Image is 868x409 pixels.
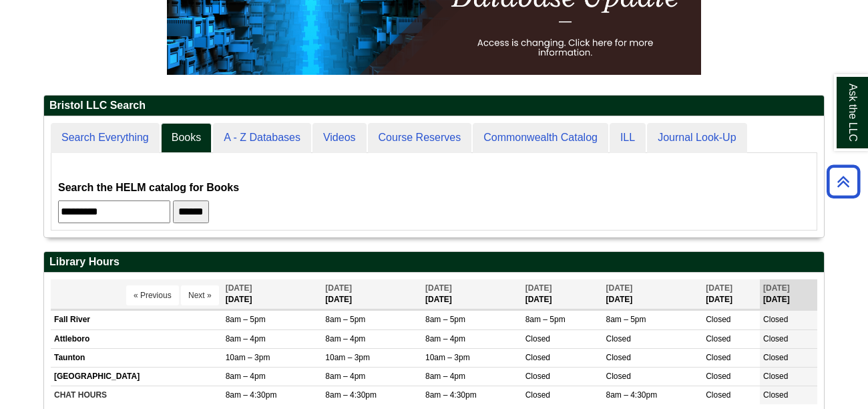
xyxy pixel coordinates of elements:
[606,390,657,400] span: 8am – 4:30pm
[706,334,730,344] span: Closed
[226,353,270,362] span: 10am – 3pm
[425,390,477,400] span: 8am – 4:30pm
[368,123,472,153] a: Course Reserves
[763,390,788,400] span: Closed
[325,334,365,344] span: 8am – 4pm
[51,311,222,329] td: Fall River
[226,372,266,381] span: 8am – 4pm
[226,334,266,344] span: 8am – 4pm
[425,334,465,344] span: 8am – 4pm
[161,123,212,153] a: Books
[525,334,550,344] span: Closed
[647,123,746,153] a: Journal Look-Up
[325,283,352,293] span: [DATE]
[325,353,370,362] span: 10am – 3pm
[706,315,730,324] span: Closed
[473,123,608,153] a: Commonwealth Catalog
[226,283,252,293] span: [DATE]
[51,348,222,367] td: Taunton
[706,372,730,381] span: Closed
[44,252,824,273] h2: Library Hours
[325,372,365,381] span: 8am – 4pm
[606,315,646,324] span: 8am – 5pm
[51,386,222,404] td: CHAT HOURS
[325,390,377,400] span: 8am – 4:30pm
[44,96,824,116] h2: Bristol LLC Search
[525,390,550,400] span: Closed
[51,123,160,153] a: Search Everything
[602,279,702,309] th: [DATE]
[322,279,422,309] th: [DATE]
[706,353,730,362] span: Closed
[51,367,222,386] td: [GEOGRAPHIC_DATA]
[58,160,810,223] div: Books
[525,372,550,381] span: Closed
[763,353,788,362] span: Closed
[522,279,603,309] th: [DATE]
[606,372,630,381] span: Closed
[58,178,239,197] label: Search the HELM catalog for Books
[525,315,566,324] span: 8am – 5pm
[213,123,311,153] a: A - Z Databases
[763,372,788,381] span: Closed
[822,172,865,190] a: Back to Top
[422,279,522,309] th: [DATE]
[425,283,452,293] span: [DATE]
[706,390,730,400] span: Closed
[126,285,179,305] button: « Previous
[181,285,219,305] button: Next »
[706,283,732,293] span: [DATE]
[425,315,465,324] span: 8am – 5pm
[763,315,788,324] span: Closed
[226,315,266,324] span: 8am – 5pm
[312,123,367,153] a: Videos
[525,353,550,362] span: Closed
[606,334,630,344] span: Closed
[606,353,630,362] span: Closed
[610,123,646,153] a: ILL
[425,372,465,381] span: 8am – 4pm
[51,329,222,348] td: Attleboro
[702,279,760,309] th: [DATE]
[226,390,277,400] span: 8am – 4:30pm
[525,283,552,293] span: [DATE]
[760,279,817,309] th: [DATE]
[222,279,322,309] th: [DATE]
[606,283,632,293] span: [DATE]
[763,334,788,344] span: Closed
[763,283,790,293] span: [DATE]
[425,353,470,362] span: 10am – 3pm
[325,315,365,324] span: 8am – 5pm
